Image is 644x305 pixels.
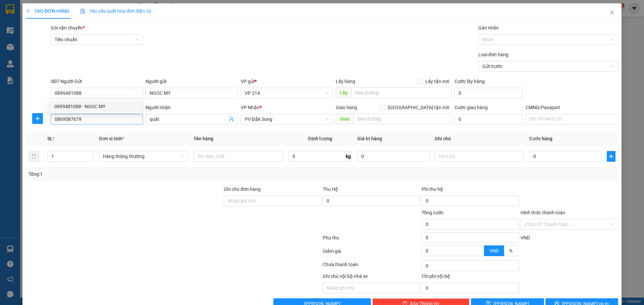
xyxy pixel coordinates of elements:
div: 0899481088 - NGOC MY [50,101,142,112]
span: Giao hàng [336,105,357,110]
label: Loại đơn hàng [478,52,508,57]
span: Lấy [336,87,351,98]
span: SL [47,136,53,141]
label: Cước lấy hàng [454,79,485,84]
div: CMND/Passport [526,104,618,111]
span: Tiêu chuẩn [55,34,139,45]
div: Tổng: 1 [29,170,249,178]
div: 0899481088 - NGOC MY [54,103,138,110]
span: Tên hàng [194,136,213,141]
span: Tổng cước [422,210,444,215]
span: VP Nhận [241,105,260,110]
input: 0 [357,151,429,162]
div: SĐT Người Gửi [51,78,143,85]
span: TẠO ĐƠN HÀNG [26,8,69,14]
span: Định lượng [308,136,332,141]
div: Giảm giá [322,247,421,259]
div: Chưa thanh toán [322,261,421,273]
div: Phí thu hộ [422,185,519,196]
label: Ghi chú đơn hàng [224,186,261,192]
label: Hình thức thanh toán [521,210,565,215]
span: Nơi nhận: [51,47,62,56]
span: user-add [229,117,234,122]
button: plus [607,151,615,162]
span: Lấy hàng [336,79,355,84]
span: PV Đắk Song [245,114,329,124]
span: Cước hàng [529,136,552,141]
span: Giao [336,113,354,124]
span: plus [26,9,31,13]
strong: CÔNG TY TNHH [GEOGRAPHIC_DATA] 214 QL13 - P.26 - Q.BÌNH THẠNH - TP HCM 1900888606 [17,11,54,36]
span: 16:17:45 [DATE] [64,30,95,35]
span: VND [489,248,499,253]
img: logo [7,15,15,32]
button: delete [29,151,39,162]
div: VP gửi [241,78,333,85]
input: Cước lấy hàng [454,88,523,98]
span: Giá trị hàng [357,136,382,141]
span: Gói vận chuyển [51,25,85,30]
input: Nhập ghi chú [323,283,420,293]
span: VP 214 [245,88,329,98]
span: Hàng thông thường [103,151,184,161]
input: VD: Bàn, Ghế [194,151,283,162]
span: VND [521,235,530,240]
button: plus [32,113,43,124]
span: close [609,10,615,15]
div: Người nhận [146,104,238,111]
input: Dọc đường [354,113,452,124]
span: Nơi gửi: [7,47,14,56]
input: Ghi Chú [435,151,524,162]
div: Phụ thu [322,234,421,246]
strong: BIÊN NHẬN GỬI HÀNG HOÁ [23,40,78,45]
span: % [509,248,513,253]
img: icon [80,9,86,14]
span: plus [33,116,43,121]
span: Đơn vị tính [99,136,124,141]
span: Yêu cầu xuất hóa đơn điện tử [80,8,151,14]
input: Dọc đường [351,87,452,98]
span: plus [607,154,615,159]
span: Thu Hộ [323,186,338,192]
span: 21409250423 [65,25,95,30]
th: Ghi chú [432,132,527,145]
span: Lấy tận nơi [423,78,452,85]
input: Cước giao hàng [454,114,523,125]
input: Ghi chú đơn hàng [224,196,321,206]
div: Ghi chú nội bộ nhà xe [323,273,420,283]
button: Close [603,3,622,22]
span: PV Cư Jút [67,47,82,51]
span: Gửi trước [482,61,614,71]
label: Cước giao hàng [454,105,488,110]
div: Chi phí nội bộ [422,273,519,283]
span: kg [345,151,352,162]
span: [GEOGRAPHIC_DATA] tận nơi [385,104,452,111]
div: Người gửi [146,78,238,85]
label: Gán nhãn [478,25,499,30]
